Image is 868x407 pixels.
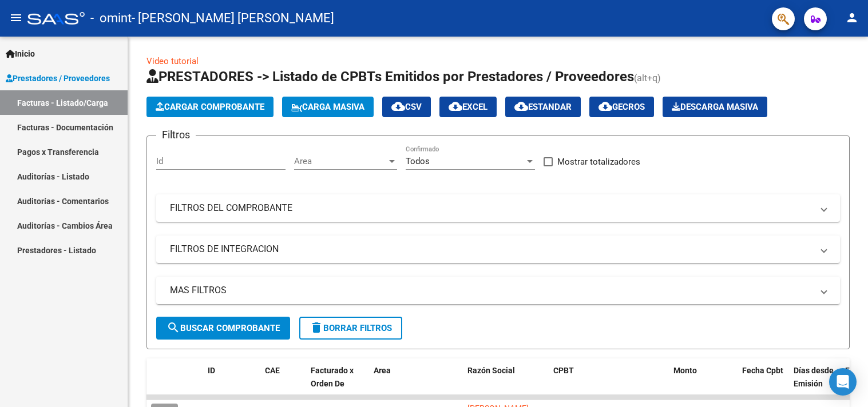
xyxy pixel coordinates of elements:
mat-panel-title: FILTROS DEL COMPROBANTE [170,202,812,214]
span: CSV [391,102,422,112]
mat-expansion-panel-header: MAS FILTROS [156,277,840,304]
mat-icon: person [845,11,859,25]
mat-icon: cloud_download [514,99,528,113]
span: Fecha Cpbt [742,366,783,375]
mat-icon: delete [310,321,323,334]
span: CPBT [553,366,574,375]
mat-icon: menu [9,11,23,25]
button: Gecros [589,97,654,117]
mat-panel-title: MAS FILTROS [170,284,812,297]
span: Mostrar totalizadores [557,155,640,169]
span: Carga Masiva [291,102,364,112]
mat-expansion-panel-header: FILTROS DE INTEGRACION [156,236,840,263]
mat-icon: cloud_download [449,99,462,113]
a: Video tutorial [146,56,199,66]
span: Descarga Masiva [672,102,758,112]
button: Cargar Comprobante [146,97,274,117]
button: CSV [382,97,431,117]
mat-icon: search [167,321,180,334]
mat-icon: cloud_download [391,99,405,113]
span: Area [294,156,387,166]
div: Open Intercom Messenger [829,368,857,396]
span: Prestadores / Proveedores [6,72,110,85]
button: Borrar Filtros [299,317,402,340]
span: Borrar Filtros [310,323,392,333]
span: Gecros [599,102,645,112]
span: EXCEL [449,102,487,112]
span: Buscar Comprobante [167,323,280,333]
span: Facturado x Orden De [311,366,354,388]
mat-icon: cloud_download [599,99,612,113]
span: - omint [90,6,132,31]
span: Todos [406,156,430,166]
button: EXCEL [439,97,497,117]
span: Inicio [6,47,35,60]
h3: Filtros [156,127,196,143]
span: (alt+q) [634,73,661,83]
span: Monto [673,366,697,375]
button: Buscar Comprobante [156,317,290,340]
button: Estandar [505,97,581,117]
span: Estandar [514,102,572,112]
button: Carga Masiva [282,97,374,117]
span: Días desde Emisión [794,366,834,388]
app-download-masive: Descarga masiva de comprobantes (adjuntos) [663,97,767,117]
mat-expansion-panel-header: FILTROS DEL COMPROBANTE [156,194,840,222]
button: Descarga Masiva [663,97,767,117]
span: PRESTADORES -> Listado de CPBTs Emitidos por Prestadores / Proveedores [146,69,634,85]
span: ID [208,366,215,375]
span: CAE [265,366,280,375]
mat-panel-title: FILTROS DE INTEGRACION [170,243,812,256]
span: Cargar Comprobante [156,102,264,112]
span: Razón Social [467,366,515,375]
span: - [PERSON_NAME] [PERSON_NAME] [132,6,334,31]
span: Area [374,366,391,375]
